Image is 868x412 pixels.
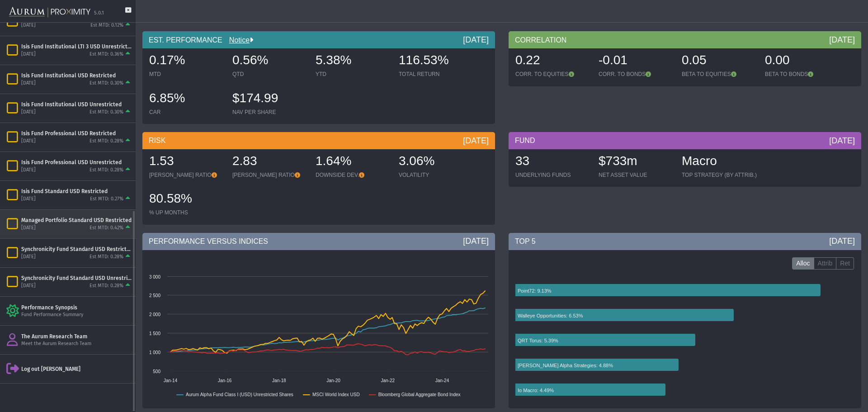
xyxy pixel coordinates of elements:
[599,152,673,171] div: $733m
[515,152,590,171] div: 33
[518,288,552,294] text: Point72: 9.13%
[792,257,814,270] label: Alloc
[814,257,837,270] label: Attrib
[90,22,123,29] div: Est MTD: 0.12%
[218,378,232,383] text: Jan-16
[515,71,590,78] div: CORR. TO EQUITIES
[222,35,253,45] div: Notice
[149,90,223,109] div: 6.85%
[682,152,757,171] div: Macro
[378,392,461,397] text: Bloomberg Global Aggregate Bond Index
[142,132,495,149] div: RISK
[316,52,390,71] div: 5.38%
[149,275,160,279] text: 3 000
[435,378,449,383] text: Jan-24
[21,188,132,195] div: Isis Fund Standard USD Restricted
[232,171,307,179] div: [PERSON_NAME] RATIO
[186,392,293,397] text: Aurum Alpha Fund Class I (USD) Unrestricted Shares
[518,363,613,368] text: [PERSON_NAME] Alpha Strategies: 4.88%
[21,80,36,87] div: [DATE]
[463,34,489,45] div: [DATE]
[829,34,855,45] div: [DATE]
[21,196,36,203] div: [DATE]
[829,236,855,246] div: [DATE]
[90,80,123,87] div: Est MTD: 0.30%
[518,338,558,343] text: QRT Torus: 5.39%
[90,254,123,260] div: Est MTD: 0.28%
[21,159,132,166] div: Isis Fund Professional USD Unrestricted
[599,52,673,71] div: -0.01
[399,152,473,171] div: 3.06%
[381,378,395,383] text: Jan-22
[765,52,839,71] div: 0.00
[272,378,286,383] text: Jan-18
[232,53,268,67] span: 0.56%
[21,304,132,311] div: Performance Synopsis
[312,392,360,397] text: MSCI World Index USD
[399,171,473,179] div: VOLATILITY
[316,171,390,179] div: DOWNSIDE DEV.
[682,52,756,71] div: 0.05
[21,22,36,29] div: [DATE]
[682,171,757,179] div: TOP STRATEGY (BY ATTRIB.)
[90,138,123,145] div: Est MTD: 0.28%
[90,51,123,58] div: Est MTD: 0.36%
[509,132,861,149] div: FUND
[599,71,673,78] div: CORR. TO BONDS
[94,10,104,17] div: 5.0.1
[90,283,123,289] div: Est MTD: 0.28%
[509,31,861,48] div: CORRELATION
[21,51,36,58] div: [DATE]
[153,369,160,374] text: 500
[142,233,495,250] div: PERFORMANCE VERSUS INDICES
[21,138,36,145] div: [DATE]
[463,135,489,146] div: [DATE]
[21,101,132,108] div: Isis Fund Institutional USD Unrestricted
[515,171,590,179] div: UNDERLYING FUNDS
[149,171,223,179] div: [PERSON_NAME] RATIO
[765,71,839,78] div: BETA TO BONDS
[232,71,307,78] div: QTD
[599,171,673,179] div: NET ASSET VALUE
[9,2,90,22] img: Aurum-Proximity%20white.svg
[90,109,123,116] div: Est MTD: 0.30%
[21,246,132,253] div: Synchronicity Fund Standard USD Restricted
[399,71,473,78] div: TOTAL RETURN
[149,109,223,116] div: CAR
[232,109,307,116] div: NAV PER SHARE
[142,31,495,48] div: EST. PERFORMANCE
[232,152,307,171] div: 2.83
[682,71,756,78] div: BETA TO EQUITIES
[21,312,132,318] div: Fund Performance Summary
[515,53,540,67] span: 0.22
[21,333,132,340] div: The Aurum Research Team
[232,90,307,109] div: $174.99
[149,71,223,78] div: MTD
[21,341,132,347] div: Meet the Aurum Research Team
[222,36,250,44] a: Notice
[164,378,178,383] text: Jan-14
[21,43,132,50] div: Isis Fund Institutional LTI 3 USD Unrestricted
[21,217,132,224] div: Managed Portfolio Standard USD Restricted
[90,225,123,232] div: Est MTD: 0.42%
[149,293,160,298] text: 2 500
[21,109,36,116] div: [DATE]
[316,152,390,171] div: 1.64%
[90,167,123,174] div: Est MTD: 0.28%
[149,350,160,355] text: 1 000
[21,130,132,137] div: Isis Fund Professional USD Restricted
[836,257,854,270] label: Ret
[463,236,489,246] div: [DATE]
[149,152,223,171] div: 1.53
[149,331,160,336] text: 1 500
[21,167,36,174] div: [DATE]
[21,225,36,232] div: [DATE]
[21,254,36,260] div: [DATE]
[518,313,583,318] text: Walleye Opportunities: 6.53%
[509,233,861,250] div: TOP 5
[21,365,132,373] div: Log out [PERSON_NAME]
[149,312,160,317] text: 2 000
[21,72,132,79] div: Isis Fund Institutional USD Restricted
[149,53,185,67] span: 0.17%
[90,196,123,203] div: Est MTD: 0.27%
